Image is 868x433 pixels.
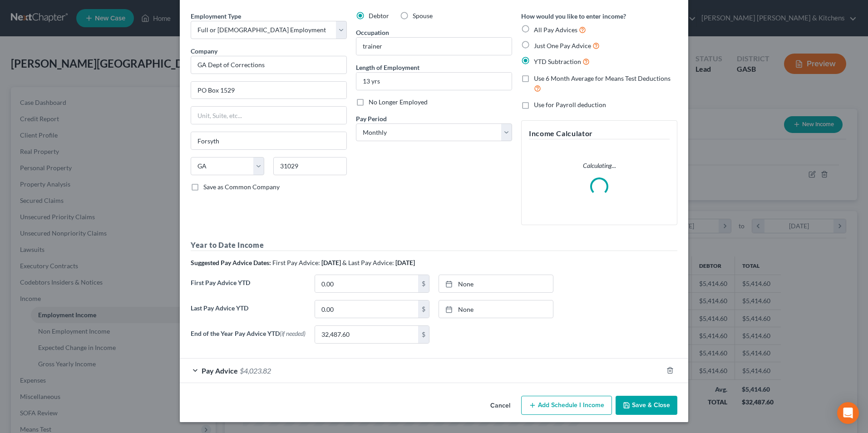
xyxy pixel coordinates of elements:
[191,132,346,149] input: Enter city...
[483,397,518,415] button: Cancel
[186,275,310,300] label: First Pay Advice YTD
[186,300,310,325] label: Last Pay Advice YTD
[418,300,429,318] div: $
[202,366,238,375] span: Pay Advice
[191,12,241,20] span: Employment Type
[439,300,553,318] a: None
[837,402,859,424] div: Open Intercom Messenger
[191,259,271,266] strong: Suggested Pay Advice Dates:
[315,300,418,318] input: 0.00
[186,325,310,351] label: End of the Year Pay Advice YTD
[272,259,320,266] span: First Pay Advice:
[356,28,389,37] label: Occupation
[191,107,346,124] input: Unit, Suite, etc...
[534,58,581,65] span: YTD Subtraction
[534,101,606,108] span: Use for Payroll deduction
[521,11,626,21] label: How would you like to enter income?
[315,326,418,343] input: 0.00
[273,157,347,175] input: Enter zip...
[280,330,306,337] span: (if needed)
[534,42,591,49] span: Just One Pay Advice
[356,115,387,123] span: Pay Period
[616,396,677,415] button: Save & Close
[356,38,512,55] input: --
[315,275,418,292] input: 0.00
[191,47,217,55] span: Company
[418,326,429,343] div: $
[191,56,347,74] input: Search company by name...
[369,98,428,106] span: No Longer Employed
[534,74,671,82] span: Use 6 Month Average for Means Test Deductions
[356,63,419,72] label: Length of Employment
[342,259,394,266] span: & Last Pay Advice:
[191,240,677,251] h5: Year to Date Income
[418,275,429,292] div: $
[369,12,389,20] span: Debtor
[413,12,433,20] span: Spouse
[356,73,512,90] input: ex: 2 years
[240,366,271,375] span: $4,023.82
[203,183,280,191] span: Save as Common Company
[529,161,670,170] p: Calculating...
[395,259,415,266] strong: [DATE]
[529,128,670,139] h5: Income Calculator
[321,259,341,266] strong: [DATE]
[534,26,577,34] span: All Pay Advices
[191,82,346,99] input: Enter address...
[521,396,612,415] button: Add Schedule I Income
[439,275,553,292] a: None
